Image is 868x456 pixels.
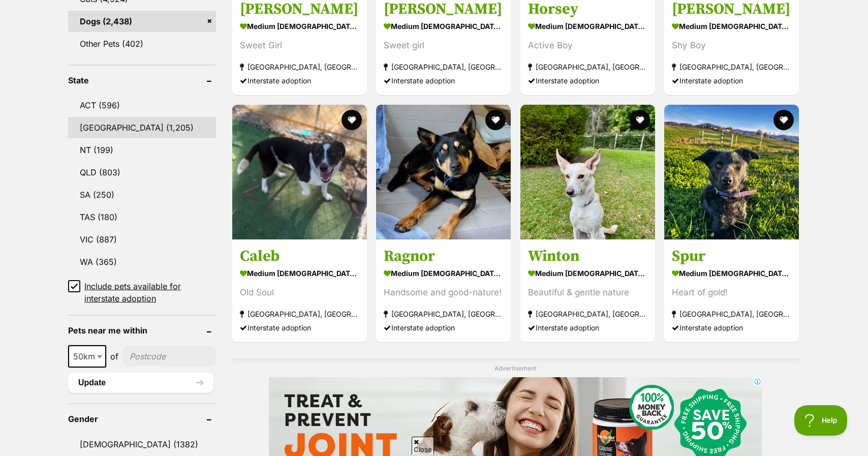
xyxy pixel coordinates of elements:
a: ACT (596) [68,95,216,116]
header: Gender [68,414,216,423]
strong: [GEOGRAPHIC_DATA], [GEOGRAPHIC_DATA] [528,60,647,74]
a: [DEMOGRAPHIC_DATA] (1382) [68,434,216,455]
div: Active Boy [528,39,647,52]
strong: medium [DEMOGRAPHIC_DATA] Dog [672,19,791,34]
strong: medium [DEMOGRAPHIC_DATA] Dog [240,266,359,281]
div: Interstate adoption [240,74,359,87]
div: Interstate adoption [240,321,359,335]
button: favourite [629,110,649,130]
strong: [GEOGRAPHIC_DATA], [GEOGRAPHIC_DATA] [240,307,359,321]
div: Sweet girl [384,39,503,52]
div: Shy Boy [672,39,791,52]
strong: medium [DEMOGRAPHIC_DATA] Dog [528,19,647,34]
h3: Ragnor [384,247,503,266]
strong: [GEOGRAPHIC_DATA], [GEOGRAPHIC_DATA] [672,307,791,321]
a: VIC (887) [68,229,216,250]
span: 50km [69,349,105,363]
strong: medium [DEMOGRAPHIC_DATA] Dog [240,19,359,34]
div: Interstate adoption [528,321,647,335]
div: Interstate adoption [384,321,503,335]
button: favourite [485,110,506,130]
strong: [GEOGRAPHIC_DATA], [GEOGRAPHIC_DATA] [384,60,503,74]
header: State [68,76,216,85]
span: Include pets available for interstate adoption [84,280,216,305]
header: Pets near me within [68,326,216,335]
span: 50km [68,345,106,368]
a: SA (250) [68,184,216,205]
strong: medium [DEMOGRAPHIC_DATA] Dog [384,19,503,34]
strong: [GEOGRAPHIC_DATA], [GEOGRAPHIC_DATA] [240,60,359,74]
a: WA (365) [68,251,216,272]
strong: medium [DEMOGRAPHIC_DATA] Dog [384,266,503,281]
img: Ragnor - Australian Kelpie Dog [376,105,511,239]
div: Interstate adoption [672,321,791,335]
button: Update [68,373,213,393]
a: QLD (803) [68,162,216,183]
div: Interstate adoption [528,74,647,87]
button: favourite [341,110,361,130]
div: Interstate adoption [384,74,503,87]
strong: medium [DEMOGRAPHIC_DATA] Dog [672,266,791,281]
a: [GEOGRAPHIC_DATA] (1,205) [68,117,216,138]
a: Winton medium [DEMOGRAPHIC_DATA] Dog Beautiful & gentle nature [GEOGRAPHIC_DATA], [GEOGRAPHIC_DAT... [520,239,655,342]
div: Interstate adoption [672,74,791,87]
h3: Caleb [240,247,359,266]
a: Caleb medium [DEMOGRAPHIC_DATA] Dog Old Soul [GEOGRAPHIC_DATA], [GEOGRAPHIC_DATA] Interstate adop... [232,239,367,342]
div: Sweet Girl [240,39,359,52]
a: NT (199) [68,139,216,161]
a: Spur medium [DEMOGRAPHIC_DATA] Dog Heart of gold! [GEOGRAPHIC_DATA], [GEOGRAPHIC_DATA] Interstate... [664,239,799,342]
a: Dogs (2,438) [68,11,216,32]
span: of [110,350,118,362]
strong: [GEOGRAPHIC_DATA], [GEOGRAPHIC_DATA] [672,60,791,74]
a: Other Pets (402) [68,33,216,54]
a: TAS (180) [68,206,216,228]
span: Close [412,437,434,454]
a: Ragnor medium [DEMOGRAPHIC_DATA] Dog Handsome and good-nature! [GEOGRAPHIC_DATA], [GEOGRAPHIC_DAT... [376,239,511,342]
strong: [GEOGRAPHIC_DATA], [GEOGRAPHIC_DATA] [528,307,647,321]
input: postcode [122,347,216,366]
button: favourite [773,110,794,130]
h3: Winton [528,247,647,266]
div: Old Soul [240,286,359,299]
div: Beautiful & gentle nature [528,286,647,299]
div: Heart of gold! [672,286,791,299]
h3: Spur [672,247,791,266]
img: Caleb - Fox Terrier (Smooth) x Border Collie Dog [232,105,367,239]
div: Handsome and good-nature! [384,286,503,299]
img: Spur - Australian Kelpie Dog [664,105,799,239]
iframe: Help Scout Beacon - Open [794,405,848,436]
img: Winton - Border Collie x Australian Kelpie Dog [520,105,655,239]
strong: medium [DEMOGRAPHIC_DATA] Dog [528,266,647,281]
strong: [GEOGRAPHIC_DATA], [GEOGRAPHIC_DATA] [384,307,503,321]
a: Include pets available for interstate adoption [68,280,216,305]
